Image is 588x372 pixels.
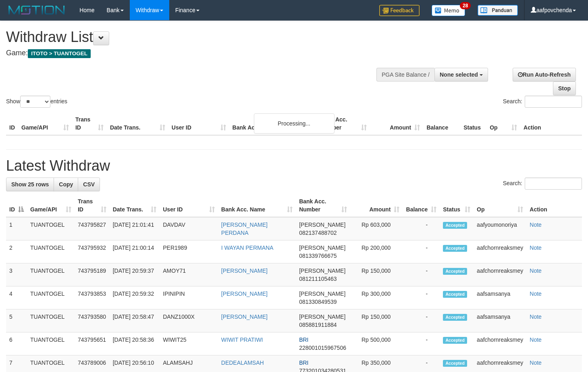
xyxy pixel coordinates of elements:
td: aafsamsanya [474,309,526,332]
td: TUANTOGEL [27,309,75,332]
td: TUANTOGEL [27,286,75,309]
a: DEDEALAMSAH [221,359,264,366]
img: Button%20Memo.svg [432,5,465,16]
td: 6 [6,332,27,355]
td: TUANTOGEL [27,240,75,263]
td: - [403,263,440,286]
a: Note [530,268,542,274]
td: 2 [6,240,27,263]
th: Op: activate to sort column ascending [474,194,526,217]
span: Accepted [443,222,467,229]
td: Rp 300,000 [350,286,403,309]
th: Date Trans. [107,112,168,135]
span: CSV [83,181,95,188]
a: [PERSON_NAME] [221,268,268,274]
th: Amount: activate to sort column ascending [350,194,403,217]
a: Copy [54,178,78,191]
span: None selected [440,71,478,78]
span: [PERSON_NAME] [299,222,345,228]
td: - [403,217,440,240]
label: Search: [503,96,582,108]
td: IPINIPIN [160,286,218,309]
a: CSV [78,178,100,191]
td: 743795189 [75,263,110,286]
label: Show entries [6,96,67,108]
a: Note [530,290,542,297]
button: None selected [434,68,488,82]
th: Status [460,112,486,135]
td: Rp 500,000 [350,332,403,355]
td: 743795651 [75,332,110,355]
th: User ID [168,112,229,135]
span: 28 [460,2,471,9]
span: [PERSON_NAME] [299,268,345,274]
a: Show 25 rows [6,178,54,191]
span: Copy 228001015967506 to clipboard [299,345,346,351]
td: [DATE] 20:59:37 [110,263,160,286]
td: Rp 150,000 [350,309,403,332]
a: Note [530,359,542,366]
td: 5 [6,309,27,332]
span: Accepted [443,337,467,344]
td: 743795932 [75,240,110,263]
th: Trans ID [72,112,107,135]
span: Show 25 rows [11,181,49,188]
a: Note [530,336,542,343]
span: Copy 081211105463 to clipboard [299,276,337,282]
span: Accepted [443,314,467,321]
th: Action [520,112,582,135]
td: [DATE] 20:58:47 [110,309,160,332]
th: ID [6,112,18,135]
span: [PERSON_NAME] [299,313,345,320]
td: - [403,309,440,332]
a: Note [530,222,542,228]
h1: Latest Withdraw [6,158,582,174]
td: aafyoumonoriya [474,217,526,240]
a: Note [530,313,542,320]
td: 743793580 [75,309,110,332]
td: DANZ1000X [160,309,218,332]
span: [PERSON_NAME] [299,290,345,297]
td: PER1989 [160,240,218,263]
th: Game/API [18,112,72,135]
a: [PERSON_NAME] [221,313,268,320]
div: Processing... [254,113,335,134]
td: Rp 603,000 [350,217,403,240]
a: [PERSON_NAME] [221,290,268,297]
span: Copy [59,181,73,188]
th: Action [526,194,582,217]
th: ID: activate to sort column descending [6,194,27,217]
th: Amount [370,112,423,135]
td: aafchornreaksmey [474,263,526,286]
a: I WAYAN PERMANA [221,245,274,251]
td: 3 [6,263,27,286]
th: Balance: activate to sort column ascending [403,194,440,217]
td: aafsamsanya [474,286,526,309]
span: BRI [299,359,308,366]
select: Showentries [20,96,50,108]
td: [DATE] 21:01:41 [110,217,160,240]
td: aafchornreaksmey [474,332,526,355]
th: Op [486,112,520,135]
span: BRI [299,336,308,343]
input: Search: [525,178,582,190]
td: - [403,332,440,355]
span: Accepted [443,268,467,275]
th: Balance [423,112,460,135]
td: 1 [6,217,27,240]
td: aafchornreaksmey [474,240,526,263]
td: DAVDAV [160,217,218,240]
label: Search: [503,178,582,190]
a: Note [530,245,542,251]
img: Feedback.jpg [379,5,420,16]
td: TUANTOGEL [27,332,75,355]
td: [DATE] 20:59:32 [110,286,160,309]
th: Status: activate to sort column ascending [440,194,474,217]
td: AMOY71 [160,263,218,286]
td: TUANTOGEL [27,263,75,286]
span: Copy 081339766675 to clipboard [299,253,337,259]
td: - [403,240,440,263]
th: Bank Acc. Name: activate to sort column ascending [218,194,296,217]
span: Copy 085881911884 to clipboard [299,322,337,328]
td: TUANTOGEL [27,217,75,240]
